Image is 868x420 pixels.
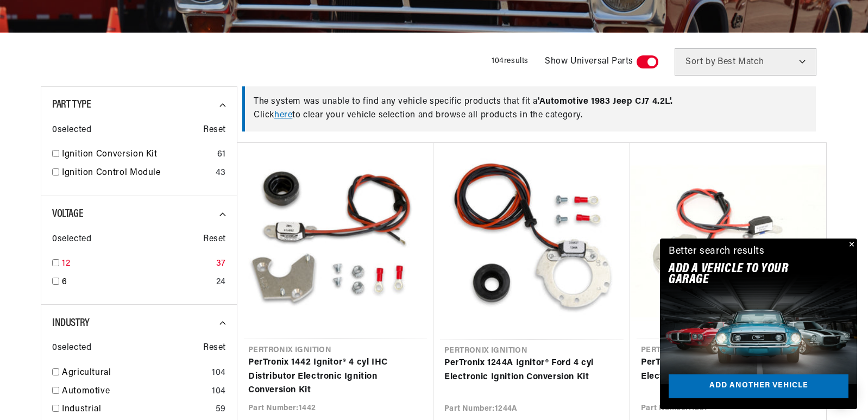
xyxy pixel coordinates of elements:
[62,148,213,162] a: Ignition Conversion Kit
[248,356,423,398] a: PerTronix 1442 Ignitor® 4 cyl IHC Distributor Electronic Ignition Conversion Kit
[216,275,226,290] div: 24
[538,97,672,106] span: ' Automotive 1983 Jeep CJ7 4.2L '.
[52,341,91,355] span: 0 selected
[203,123,226,137] span: Reset
[52,233,91,247] span: 0 selected
[52,318,90,329] span: Industry
[216,403,226,417] div: 59
[52,99,91,110] span: Part Type
[212,385,226,399] div: 104
[844,239,857,252] button: Close
[203,341,226,355] span: Reset
[669,264,821,286] h2: Add A VEHICLE to your garage
[52,209,83,220] span: Voltage
[444,356,619,384] a: PerTronix 1244A Ignitor® Ford 4 cyl Electronic Ignition Conversion Kit
[274,111,292,120] a: here
[52,123,91,137] span: 0 selected
[242,86,816,131] div: The system was unable to find any vehicle specific products that fit a Click to clear your vehicl...
[669,244,765,260] div: Better search results
[62,166,211,180] a: Ignition Control Module
[212,366,226,380] div: 104
[217,148,226,162] div: 61
[492,57,529,65] span: 104 results
[675,48,816,76] select: Sort by
[203,233,226,247] span: Reset
[62,366,207,380] a: Agricultural
[216,166,226,180] div: 43
[216,257,226,271] div: 37
[545,55,633,69] span: Show Universal Parts
[685,58,715,66] span: Sort by
[62,275,212,290] a: 6
[62,403,211,417] a: Industrial
[641,356,815,384] a: PerTronix 1231 Ignitor® Ford 3 cyl Electronic Ignition Conversion Kit
[669,374,848,399] a: Add another vehicle
[62,385,207,399] a: Automotive
[62,257,212,271] a: 12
